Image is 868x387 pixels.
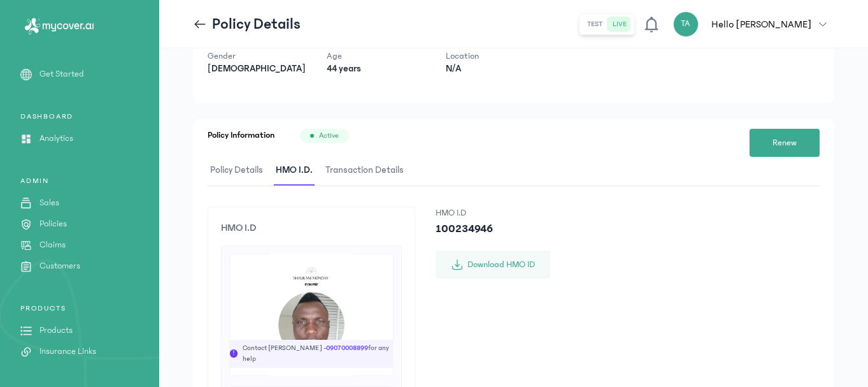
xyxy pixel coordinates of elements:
span: 09070008899 [326,344,368,352]
span: HMO I.D. [273,156,315,186]
p: Get Started [39,68,84,81]
p: 100234946 [436,220,550,238]
button: Renew [750,129,820,157]
p: Policies [39,217,67,231]
p: Contact [PERSON_NAME] - for any help [243,343,393,364]
p: Customers [39,259,80,273]
span: Transaction Details [323,156,406,186]
span: Renew [772,136,797,150]
p: 44 years [327,62,425,75]
button: live [608,17,632,32]
p: HMO I.D [436,207,550,220]
h1: Policy Information [208,129,274,143]
p: Age [327,50,425,62]
p: Claims [39,238,66,252]
p: Hello [PERSON_NAME] [711,17,811,32]
button: HMO I.D. [273,156,323,186]
p: Gender [208,50,306,62]
button: test [582,17,608,32]
p: Analytics [39,132,73,145]
p: Insurance Links [39,345,96,358]
p: Sales [39,196,59,210]
p: N/A [446,62,544,75]
button: Transaction Details [323,156,414,186]
button: TAHello [PERSON_NAME] [673,11,834,37]
p: Products [39,324,73,337]
img: user id image [230,254,393,376]
div: TA [673,11,699,37]
button: Policy Details [208,156,273,186]
button: Download HMO ID [436,251,550,279]
span: Active [319,131,339,141]
span: ! [230,349,238,358]
span: Policy Details [208,156,266,186]
p: Policy Details [212,14,301,34]
p: Location [446,50,544,62]
p: [DEMOGRAPHIC_DATA] [208,62,306,75]
p: HMO I.D [221,220,402,235]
